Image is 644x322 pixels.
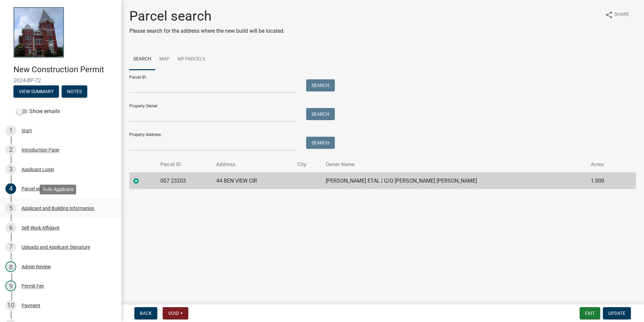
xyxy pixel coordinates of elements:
[22,245,90,249] div: Uploads and Applicant Signature
[22,264,51,269] div: Admin Review
[306,79,335,91] button: Search
[13,7,64,58] img: Talbot County, Georgia
[129,49,155,70] a: Search
[13,89,59,95] wm-modal-confirm: Summary
[129,27,285,35] p: Please search for the address where the new build will be located.
[5,242,16,252] div: 7
[293,157,321,172] th: City
[140,311,152,316] span: Back
[212,157,293,172] th: Address
[5,261,16,272] div: 8
[22,303,40,308] div: Payment
[5,280,16,291] div: 9
[22,206,94,211] div: Applicant and Building Information
[13,77,108,84] span: 2024-BP-72
[13,85,59,98] button: View Summary
[163,307,188,319] button: Void
[173,49,209,70] a: My Parcels
[603,307,631,319] button: Update
[155,49,173,70] a: Map
[605,11,613,19] i: share
[168,311,179,316] span: Void
[156,157,212,172] th: Parcel ID
[587,172,622,189] td: 1.000
[212,172,293,189] td: 44 BEN VIEW CIR
[129,8,285,24] h1: Parcel search
[5,222,16,233] div: 6
[614,11,629,19] span: Share
[322,157,587,172] th: Owner Name
[5,183,16,194] div: 4
[13,65,116,75] h4: New Construction Permit
[306,137,335,149] button: Search
[608,311,625,316] span: Update
[600,8,635,21] button: shareShare
[62,89,87,95] wm-modal-confirm: Notes
[16,107,60,115] label: Show emails
[5,144,16,155] div: 2
[22,167,54,172] div: Applicant Login
[22,128,32,133] div: Start
[22,284,44,288] div: Permit Fee
[134,307,157,319] button: Back
[5,300,16,311] div: 10
[322,172,587,189] td: [PERSON_NAME] ETAL | C/O [PERSON_NAME] [PERSON_NAME]
[580,307,600,319] button: Exit
[62,85,87,98] button: Notes
[22,225,60,230] div: Self Work Affidavit
[5,203,16,214] div: 5
[156,172,212,189] td: 007 23203
[40,185,76,194] div: Role: Applicant
[5,164,16,175] div: 3
[5,125,16,136] div: 1
[22,147,59,152] div: Introduction Page
[587,157,622,172] th: Acres
[306,108,335,120] button: Search
[22,186,50,191] div: Parcel search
